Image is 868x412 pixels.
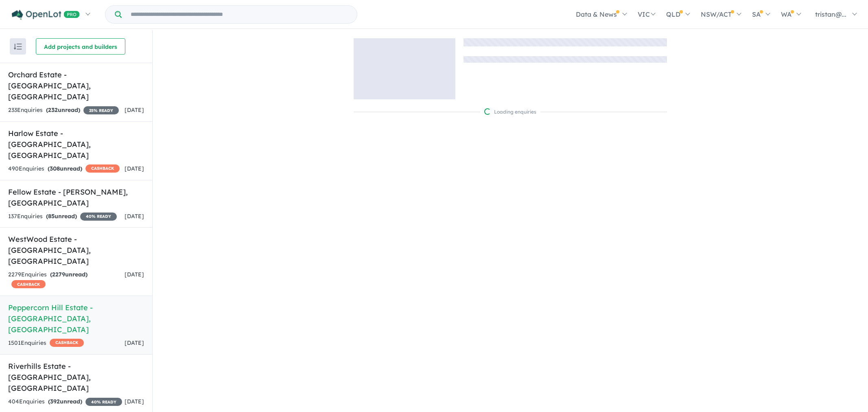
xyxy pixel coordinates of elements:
strong: ( unread) [46,213,77,220]
div: 490 Enquir ies [8,164,120,174]
img: sort.svg [14,44,22,50]
div: 137 Enquir ies [8,212,117,221]
h5: Harlow Estate - [GEOGRAPHIC_DATA] , [GEOGRAPHIC_DATA] [8,128,144,161]
span: [DATE] [125,165,144,172]
span: CASHBACK [11,280,46,288]
span: [DATE] [125,213,144,220]
span: tristan@... [815,10,846,18]
span: 25 % READY [83,106,119,114]
span: 2279 [52,271,65,278]
div: Loading enquiries [484,108,536,116]
h5: Orchard Estate - [GEOGRAPHIC_DATA] , [GEOGRAPHIC_DATA] [8,69,144,102]
h5: Peppercorn Hill Estate - [GEOGRAPHIC_DATA] , [GEOGRAPHIC_DATA] [8,302,144,335]
span: 392 [50,398,60,405]
span: 40 % READY [85,398,122,406]
span: [DATE] [125,398,144,405]
img: Openlot PRO Logo White [12,10,80,20]
span: 85 [48,213,55,220]
span: [DATE] [125,271,144,278]
span: [DATE] [125,106,144,114]
strong: ( unread) [48,398,82,405]
div: 233 Enquir ies [8,105,119,115]
h5: WestWood Estate - [GEOGRAPHIC_DATA] , [GEOGRAPHIC_DATA] [8,234,144,267]
strong: ( unread) [46,106,80,114]
input: Try estate name, suburb, builder or developer [123,6,355,23]
div: 2279 Enquir ies [8,270,125,289]
div: 404 Enquir ies [8,397,122,407]
div: 1501 Enquir ies [8,338,84,348]
strong: ( unread) [50,271,87,278]
h5: Riverhills Estate - [GEOGRAPHIC_DATA] , [GEOGRAPHIC_DATA] [8,361,144,394]
strong: ( unread) [48,165,82,172]
span: CASHBACK [50,339,84,347]
span: CASHBACK [85,164,120,173]
span: [DATE] [125,339,144,346]
button: Add projects and builders [36,38,125,55]
h5: Fellow Estate - [PERSON_NAME] , [GEOGRAPHIC_DATA] [8,186,144,208]
span: 308 [50,165,60,172]
span: 40 % READY [80,213,117,221]
span: 232 [48,106,58,114]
